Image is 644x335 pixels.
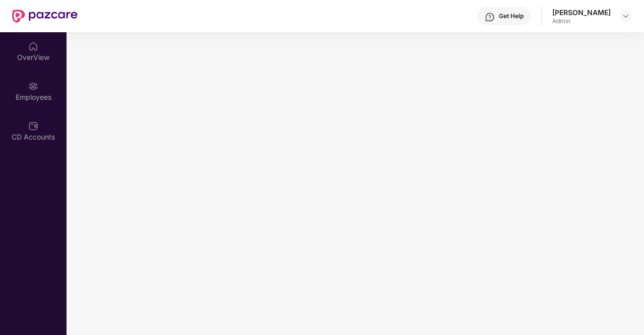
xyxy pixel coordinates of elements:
img: svg+xml;base64,PHN2ZyBpZD0iRW1wbG95ZWVzIiB4bWxucz0iaHR0cDovL3d3dy53My5vcmcvMjAwMC9zdmciIHdpZHRoPS... [28,81,38,91]
div: Admin [552,17,611,25]
img: New Pazcare Logo [12,10,78,23]
div: [PERSON_NAME] [552,8,611,17]
img: svg+xml;base64,PHN2ZyBpZD0iRHJvcGRvd24tMzJ4MzIiIHhtbG5zPSJodHRwOi8vd3d3LnczLm9yZy8yMDAwL3N2ZyIgd2... [622,12,630,20]
img: svg+xml;base64,PHN2ZyBpZD0iQ0RfQWNjb3VudHMiIGRhdGEtbmFtZT0iQ0QgQWNjb3VudHMiIHhtbG5zPSJodHRwOi8vd3... [28,121,38,131]
img: svg+xml;base64,PHN2ZyBpZD0iSG9tZSIgeG1sbnM9Imh0dHA6Ly93d3cudzMub3JnLzIwMDAvc3ZnIiB3aWR0aD0iMjAiIG... [28,41,38,51]
img: svg+xml;base64,PHN2ZyBpZD0iSGVscC0zMngzMiIgeG1sbnM9Imh0dHA6Ly93d3cudzMub3JnLzIwMDAvc3ZnIiB3aWR0aD... [485,12,495,22]
div: Get Help [499,12,524,20]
